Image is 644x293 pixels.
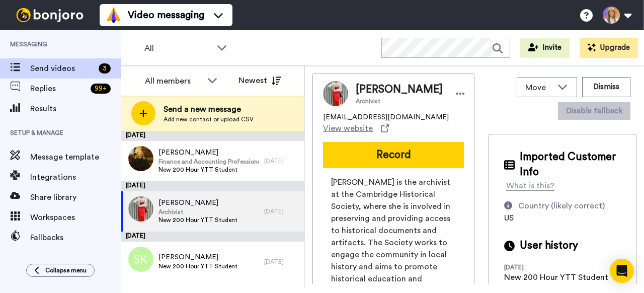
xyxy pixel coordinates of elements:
span: New 200 Hour YTT Student [158,216,237,224]
button: Newest [231,70,289,91]
button: Dismiss [582,77,630,97]
a: View website [323,122,389,134]
button: Record [323,142,464,168]
span: Integrations [30,171,121,183]
span: View website [323,122,373,134]
img: bj-logo-header-white.svg [12,8,88,22]
span: Video messaging [128,8,204,22]
div: 3 [99,63,111,74]
span: [PERSON_NAME] [158,198,237,208]
span: Finance and Accounting Professional [158,158,259,166]
div: [DATE] [121,131,304,141]
span: User history [520,238,578,253]
span: Message template [30,151,121,163]
span: All [144,42,212,54]
span: Fallbacks [30,232,121,244]
div: New 200 Hour YTT Student [504,271,608,283]
img: sk.png [128,247,153,272]
span: Replies [30,83,87,95]
span: New 200 Hour YTT Student [158,166,259,174]
span: Collapse menu [45,266,87,274]
span: Archivist [158,208,237,216]
span: Send a new message [164,103,254,115]
span: [PERSON_NAME] [356,82,443,97]
span: Imported Customer Info [520,150,621,180]
button: Upgrade [580,38,638,58]
span: [EMAIL_ADDRESS][DOMAIN_NAME] [323,112,449,122]
div: All members [145,75,202,87]
span: Results [30,103,121,115]
span: Archivist [356,97,443,105]
div: [DATE] [264,258,299,266]
div: 99 + [91,84,111,94]
div: [DATE] [504,263,570,271]
button: Invite [520,38,570,58]
span: Add new contact or upload CSV [164,115,254,123]
span: [PERSON_NAME] [158,252,237,262]
button: Collapse menu [26,264,95,277]
span: [PERSON_NAME] [158,148,259,158]
div: Open Intercom Messenger [610,259,634,283]
span: Send videos [30,62,95,75]
span: New 200 Hour YTT Student [158,262,237,270]
span: Share library [30,191,121,203]
span: Move [525,82,552,94]
img: Image of Rina Sandler [323,81,348,106]
img: vm-color.svg [106,7,122,23]
button: Disable fallback [558,102,630,120]
div: [DATE] [121,232,304,242]
div: Country (likely correct) [518,200,605,212]
div: What is this? [506,180,554,192]
span: Workspaces [30,211,121,224]
span: US [504,214,514,222]
img: 8ad0b5e8-f63b-4996-9425-71501e2301db.jpg [128,146,153,171]
div: [DATE] [121,181,304,191]
img: 70fe0e2a-df91-45f5-ae48-1454f780bbf8.jpg [128,196,153,222]
div: [DATE] [264,207,299,215]
div: [DATE] [264,157,299,165]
